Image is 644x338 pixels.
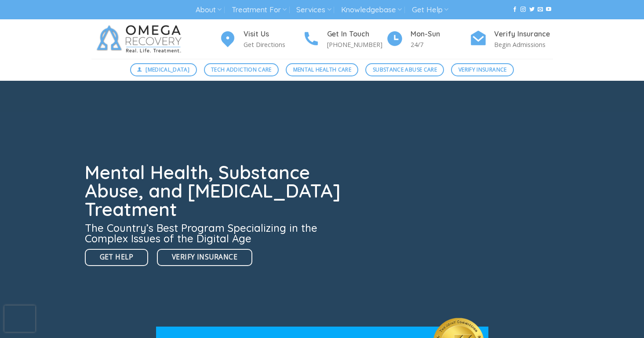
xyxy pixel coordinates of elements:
h1: Mental Health, Substance Abuse, and [MEDICAL_DATA] Treatment [85,163,346,219]
a: Services [296,2,331,18]
a: Get Help [412,2,448,18]
a: Follow on Instagram [520,7,526,13]
a: Mental Health Care [286,63,358,76]
a: Follow on Facebook [512,7,517,13]
a: Verify Insurance [451,63,514,76]
a: Substance Abuse Care [365,63,444,76]
img: Omega Recovery [91,19,190,59]
a: Get In Touch [PHONE_NUMBER] [302,29,386,50]
span: Substance Abuse Care [373,65,437,74]
span: Tech Addiction Care [211,65,272,74]
a: Tech Addiction Care [204,63,279,76]
span: Mental Health Care [293,65,351,74]
a: Get Help [85,249,149,266]
h4: Mon-Sun [411,29,469,40]
p: Begin Admissions [494,40,553,50]
a: Knowledgebase [341,2,402,18]
a: Follow on YouTube [546,7,551,13]
a: Treatment For [232,2,287,18]
a: Verify Insurance Begin Admissions [469,29,553,50]
h4: Verify Insurance [494,29,553,40]
a: Verify Insurance [157,249,252,266]
span: Verify Insurance [458,65,507,74]
a: [MEDICAL_DATA] [130,63,197,76]
a: Follow on Twitter [529,7,535,13]
iframe: reCAPTCHA [4,306,35,332]
a: Send us an email [538,7,543,13]
h3: The Country’s Best Program Specializing in the Complex Issues of the Digital Age [85,223,346,244]
h4: Visit Us [244,29,302,40]
h4: Get In Touch [327,29,386,40]
p: 24/7 [411,40,469,50]
a: About [196,2,222,18]
p: [PHONE_NUMBER] [327,40,386,50]
span: Get Help [100,252,134,262]
a: Visit Us Get Directions [219,29,302,50]
p: Get Directions [244,40,302,50]
span: [MEDICAL_DATA] [146,65,189,74]
span: Verify Insurance [172,252,237,262]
